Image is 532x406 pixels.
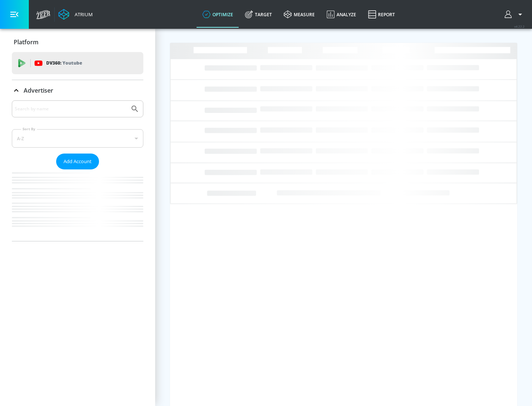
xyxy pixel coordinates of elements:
nav: list of Advertiser [12,169,143,241]
p: DV360: [46,59,82,67]
a: optimize [197,1,239,28]
button: Add Account [56,154,99,169]
div: Advertiser [12,80,143,101]
p: Advertiser [24,86,53,94]
div: Advertiser [12,100,143,241]
div: DV360: Youtube [12,52,143,74]
div: Atrium [72,11,93,18]
a: Target [239,1,278,28]
label: Sort By [21,127,37,131]
input: Search by name [15,104,127,114]
a: Report [362,1,401,28]
div: Platform [12,32,143,52]
p: Platform [14,38,38,46]
a: measure [278,1,321,28]
div: A-Z [12,129,143,148]
span: Add Account [64,157,92,166]
a: Atrium [58,9,93,20]
a: Analyze [321,1,362,28]
p: Youtube [62,59,82,67]
span: v 4.22.2 [514,24,525,28]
